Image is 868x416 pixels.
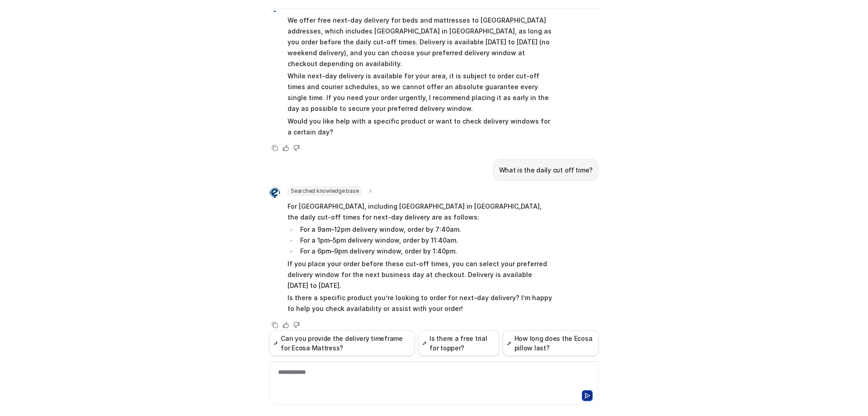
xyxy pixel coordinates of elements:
[269,330,415,356] button: Can you provide the delivery timeframe for Ecosa Mattress?
[499,165,593,176] p: What is the daily cut off time?
[288,292,552,314] p: Is there a specific product you’re looking to order for next-day delivery? I’m happy to help you ...
[288,15,552,69] p: We offer free next-day delivery for beds and mattresses to [GEOGRAPHIC_DATA] addresses, which inc...
[288,258,552,291] p: If you place your order before these cut-off times, you can select your preferred delivery window...
[297,235,552,246] li: For a 1pm–5pm delivery window, order by 11:40am.
[418,330,499,356] button: Is there a free trial for topper?
[288,116,552,138] p: Would you like help with a specific product or want to check delivery windows for a certain day?
[288,71,552,114] p: While next-day delivery is available for your area, it is subject to order cut-off times and cour...
[288,186,362,196] span: Searched knowledge base
[269,187,280,198] img: Widget
[297,224,552,235] li: For a 9am–12pm delivery window, order by 7:40am.
[297,246,552,257] li: For a 6pm–9pm delivery window, order by 1:40pm.
[503,330,599,356] button: How long does the Ecosa pillow last?
[288,201,552,223] p: For [GEOGRAPHIC_DATA], including [GEOGRAPHIC_DATA] in [GEOGRAPHIC_DATA], the daily cut-off times ...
